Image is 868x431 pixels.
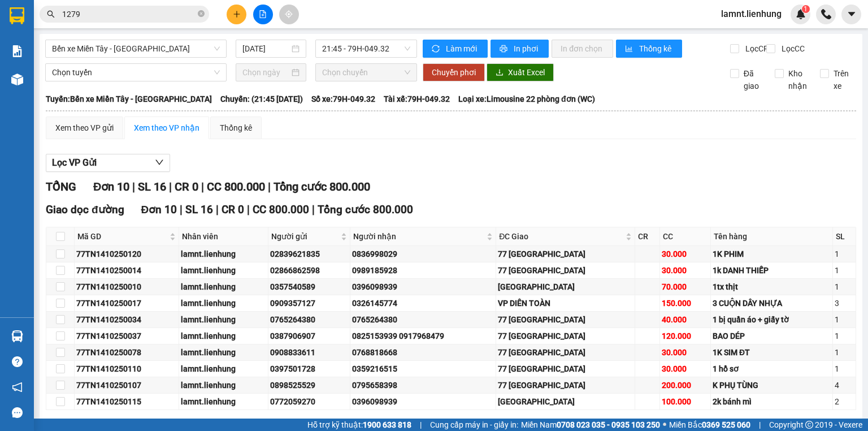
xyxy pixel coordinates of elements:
[713,264,831,277] div: 1k DANH THIẾP
[713,363,831,375] div: 1 hồ sơ
[76,363,177,375] div: 77TN1410250110
[181,379,266,391] div: lamnt.lienhung
[796,9,806,19] img: icon-new-feature
[508,66,545,79] span: Xuất Excel
[242,66,289,79] input: Chọn ngày
[352,330,494,342] div: 0825153939 0917968479
[181,363,266,375] div: lamnt.lienhung
[741,42,770,55] span: Lọc CR
[847,9,857,19] span: caret-down
[75,279,179,295] td: 77TN1410250010
[270,395,348,408] div: 0772059270
[253,203,309,216] span: CC 800.000
[11,330,23,342] img: warehouse-icon
[660,227,711,246] th: CC
[220,93,303,105] span: Chuyến: (21:45 [DATE])
[181,248,266,260] div: lamnt.lienhung
[322,40,411,57] span: 21:45 - 79H-049.32
[384,93,450,105] span: Tài xế: 79H-049.32
[181,313,266,326] div: lamnt.lienhung
[77,230,167,243] span: Mã GD
[662,248,709,260] div: 30.000
[222,203,244,216] span: CR 0
[75,246,179,262] td: 77TN1410250120
[835,248,854,260] div: 1
[784,67,811,92] span: Kho nhận
[181,330,266,342] div: lamnt.lienhung
[487,63,554,81] button: downloadXuất Excel
[312,203,315,216] span: |
[307,419,411,431] span: Hỗ trợ kỹ thuật:
[423,63,485,81] button: Chuyển phơi
[93,180,129,193] span: Đơn 10
[253,5,273,24] button: file-add
[500,45,509,54] span: printer
[802,5,810,13] sup: 1
[270,297,348,309] div: 0909357127
[713,379,831,391] div: K PHỤ TÙNG
[432,45,441,54] span: sync
[76,313,177,326] div: 77TN1410250034
[759,419,761,431] span: |
[496,68,504,77] span: download
[270,264,348,277] div: 02866862598
[458,93,595,105] span: Loại xe: Limousine 22 phòng đơn (WC)
[423,40,488,58] button: syncLàm mới
[353,230,484,243] span: Người nhận
[430,419,518,431] span: Cung cấp máy in - giấy in:
[446,42,479,55] span: Làm mới
[498,264,633,277] div: 77 [GEOGRAPHIC_DATA]
[498,297,633,309] div: VP DIÊN TOÀN
[76,346,177,359] div: 77TN1410250078
[76,379,177,391] div: 77TN1410250107
[270,281,348,293] div: 0357540589
[352,363,494,375] div: 0359216515
[76,297,177,309] div: 77TN1410250017
[46,180,76,193] span: TỔNG
[625,45,635,54] span: bar-chart
[220,122,252,134] div: Thống kê
[821,9,831,19] img: phone-icon
[552,40,613,58] button: In đơn chọn
[259,10,267,18] span: file-add
[352,248,494,260] div: 0836998029
[318,203,413,216] span: Tổng cước 800.000
[498,379,633,391] div: 77 [GEOGRAPHIC_DATA]
[713,297,831,309] div: 3 CUỘN DÂY NHỰA
[270,346,348,359] div: 0908833611
[76,330,177,342] div: 77TN1410250037
[841,5,861,24] button: caret-down
[835,313,854,326] div: 1
[804,5,808,13] span: 1
[829,67,857,92] span: Trên xe
[75,262,179,279] td: 77TN1410250014
[498,248,633,260] div: 77 [GEOGRAPHIC_DATA]
[247,203,250,216] span: |
[181,395,266,408] div: lamnt.lienhung
[835,395,854,408] div: 2
[669,419,750,431] span: Miền Bắc
[52,156,97,170] span: Lọc VP Gửi
[279,5,299,24] button: aim
[76,395,177,408] div: 77TN1410250115
[216,203,219,216] span: |
[138,180,166,193] span: SL 16
[134,122,199,134] div: Xem theo VP nhận
[662,330,709,342] div: 120.000
[835,297,854,309] div: 3
[521,419,660,431] span: Miền Nam
[805,421,813,429] span: copyright
[55,122,114,134] div: Xem theo VP gửi
[10,7,24,24] img: logo-vxr
[75,312,179,328] td: 77TN1410250034
[713,248,831,260] div: 1K PHIM
[175,180,198,193] span: CR 0
[352,346,494,359] div: 0768818668
[198,9,205,20] span: close-circle
[713,395,831,408] div: 2k bánh mì
[181,297,266,309] div: lamnt.lienhung
[46,94,212,104] b: Tuyến: Bến xe Miền Tây - [GEOGRAPHIC_DATA]
[242,42,289,55] input: 14/10/2025
[713,313,831,326] div: 1 bị quần áo + giấy tờ
[835,346,854,359] div: 1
